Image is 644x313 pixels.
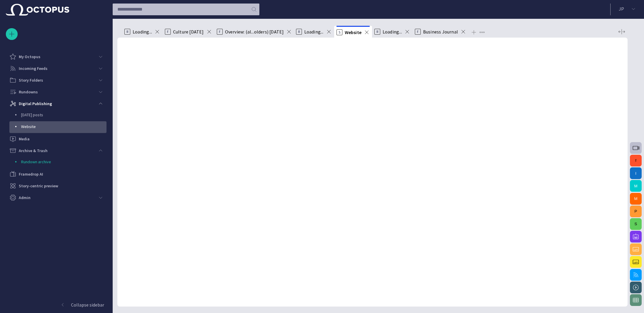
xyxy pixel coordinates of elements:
[19,195,31,201] p: Admin
[21,112,107,118] p: [DATE] posts
[415,29,421,35] p: F
[413,26,469,38] div: FBusiness Journal
[334,26,372,38] div: SWebsite
[294,26,334,38] div: RLoading...
[6,180,107,192] div: Story-centric preview
[19,171,43,177] p: Framedrop AI
[630,193,642,205] button: M
[630,218,642,230] button: S
[19,101,52,107] p: Digital Publishing
[122,26,163,38] div: RLoading...
[383,29,402,35] span: Loading...
[165,29,171,35] p: F
[6,4,69,16] img: Octopus News Room
[9,110,107,121] div: [DATE] posts
[296,29,302,35] p: R
[6,168,107,180] div: Framedrop AI
[19,65,48,71] p: Incoming Feeds
[6,133,107,145] div: Media
[630,155,642,166] button: f
[19,148,48,154] p: Archive & Trash
[614,4,640,14] button: JP
[337,29,342,35] p: S
[423,29,458,35] span: Business Journal
[71,301,104,308] p: Collapse sidebar
[124,29,130,35] p: R
[374,29,380,35] p: R
[173,29,204,35] span: Culture [DATE]
[630,180,642,192] button: M
[6,51,107,203] ul: main menu
[6,299,107,311] button: Collapse sidebar
[217,29,223,35] p: F
[21,159,107,165] p: Rundown archive
[9,156,107,168] div: Rundown archive
[19,77,43,83] p: Story Folders
[372,26,413,38] div: RLoading...
[19,54,40,60] p: My Octopus
[225,29,284,35] span: Overview: (al...olders) [DATE]
[19,89,38,95] p: Rundowns
[21,124,107,129] p: Website
[9,121,107,133] div: Website
[19,183,58,189] p: Story-centric preview
[214,26,294,38] div: FOverview: (al...olders) [DATE]
[630,206,642,217] button: P
[163,26,214,38] div: FCulture [DATE]
[19,136,30,142] p: Media
[304,29,324,35] span: Loading...
[345,29,361,35] span: Website
[619,5,624,12] p: J P
[630,167,642,179] button: I
[133,29,152,35] span: Loading...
